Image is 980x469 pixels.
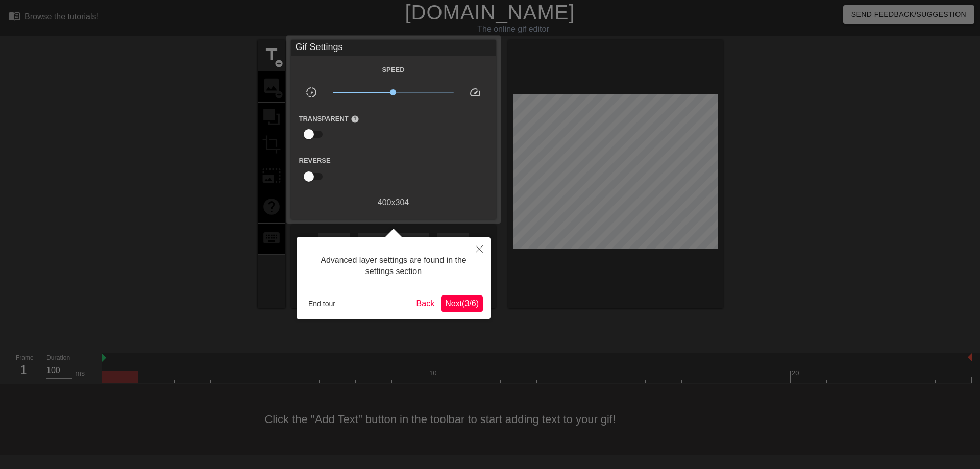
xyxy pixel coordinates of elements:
button: Next [441,295,483,312]
button: Back [412,295,439,312]
button: End tour [304,296,339,311]
span: Next ( 3 / 6 ) [445,299,479,308]
button: Close [468,237,491,260]
div: Advanced layer settings are found in the settings section [304,244,483,288]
